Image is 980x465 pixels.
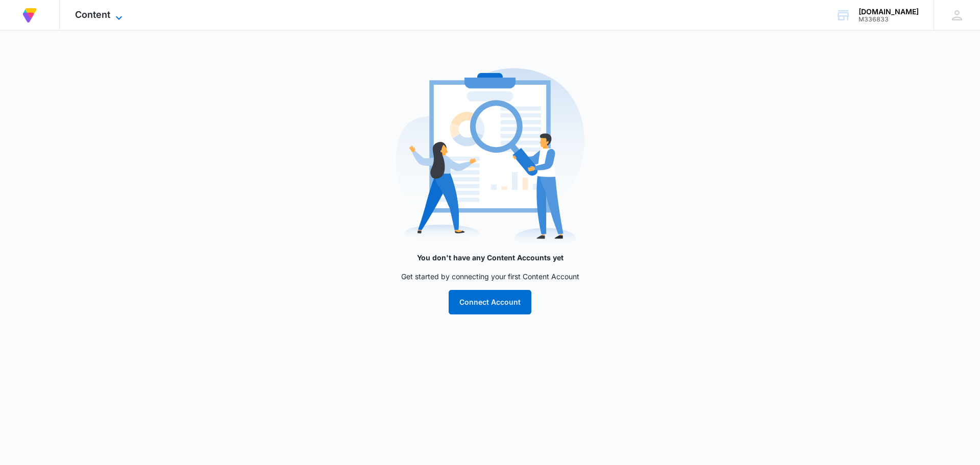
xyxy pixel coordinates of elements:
[20,6,39,25] img: Volusion
[449,290,531,314] button: Connect Account
[396,63,584,252] img: no-preview.svg
[286,252,694,263] p: You don't have any Content Accounts yet
[859,16,919,23] div: account id
[859,8,919,16] div: account name
[75,9,110,20] span: Content
[286,271,694,282] p: Get started by connecting your first Content Account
